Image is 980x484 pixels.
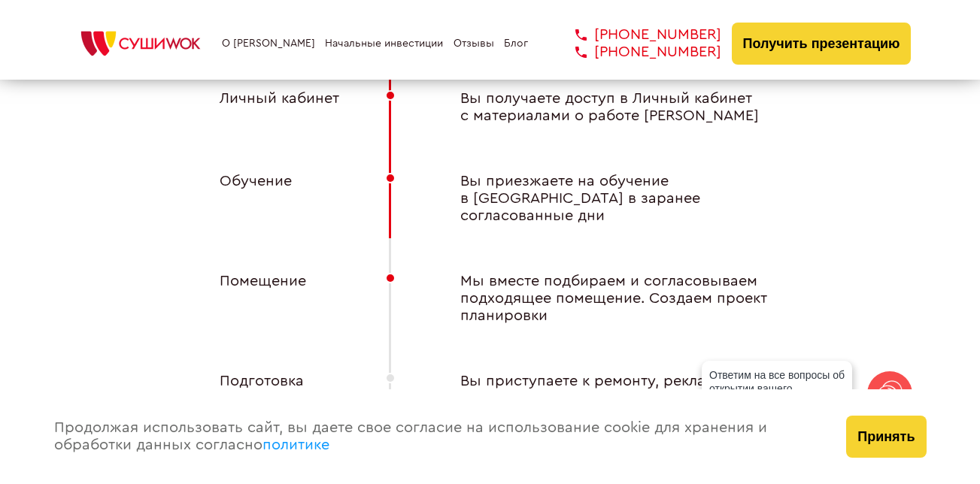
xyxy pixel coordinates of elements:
[430,273,791,325] div: Мы вместе подбираем и согласовываем подходящее помещение. Создаем проект планировки
[190,90,355,125] div: Личный кабинет
[553,44,721,61] a: [PHONE_NUMBER]
[325,38,443,50] a: Начальные инвестиции
[846,416,926,458] button: Принять
[69,27,212,60] img: СУШИWOK
[732,23,912,65] button: Получить презентацию
[553,26,721,44] a: [PHONE_NUMBER]
[190,173,355,225] div: Обучение
[190,373,355,442] div: Подготовка
[430,173,791,225] div: Вы приезжаете на обучение в [GEOGRAPHIC_DATA] в заранее согласованные дни
[504,38,528,50] a: Блог
[454,38,494,50] a: Отзывы
[222,38,315,50] a: О [PERSON_NAME]
[190,273,355,325] div: Помещение
[702,361,852,416] div: Ответим на все вопросы об открытии вашего [PERSON_NAME]!
[430,90,791,125] div: Вы получаете доступ в Личный кабинет с материалами о работе [PERSON_NAME]
[39,389,832,484] div: Продолжая использовать сайт, вы даете свое согласие на использование cookie для хранения и обрабо...
[262,437,329,452] a: политике
[430,373,791,442] div: Вы приступаете к ремонту, рекламному оформлению, подбору персонала, работе с поставщиками. Исполь...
